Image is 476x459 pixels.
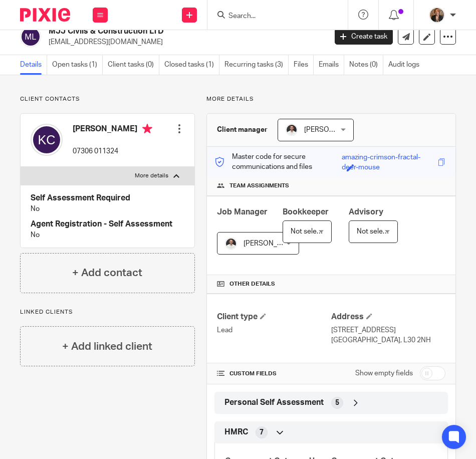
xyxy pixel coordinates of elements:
[217,312,331,322] h4: Client type
[31,204,184,214] p: No
[135,172,168,180] p: More details
[62,339,152,354] h4: + Add linked client
[217,325,331,335] p: Lead
[291,228,331,235] span: Not selected
[206,95,456,103] p: More details
[31,219,184,229] h4: Agent Registration - Self Assessment
[294,55,314,75] a: Files
[49,37,320,47] p: [EMAIL_ADDRESS][DOMAIN_NAME]
[225,238,237,250] img: dom%20slack.jpg
[283,208,329,216] span: Bookkeeper
[224,55,289,75] a: Recurring tasks (3)
[286,124,298,136] img: dom%20slack.jpg
[214,152,342,172] p: Master code for secure communications and files
[72,265,142,281] h4: + Add contact
[217,125,268,135] h3: Client manager
[20,26,41,47] img: svg%3E
[331,312,445,322] h4: Address
[229,182,289,190] span: Team assignments
[260,427,264,437] span: 7
[108,55,159,75] a: Client tasks (0)
[217,208,268,216] span: Job Manager
[31,230,184,240] p: No
[142,124,152,134] i: Primary
[31,193,184,203] h4: Self Assessment Required
[224,397,324,408] span: Personal Self Assessment
[227,12,318,21] input: Search
[20,95,195,103] p: Client contacts
[229,280,275,288] span: Other details
[73,146,152,156] p: 07306 011324
[349,208,383,216] span: Advisory
[20,8,70,22] img: Pixie
[224,427,248,437] span: HMRC
[164,55,219,75] a: Closed tasks (1)
[244,240,299,247] span: [PERSON_NAME]
[429,7,445,23] img: WhatsApp%20Image%202025-04-23%20at%2010.20.30_16e186ec.jpg
[52,55,103,75] a: Open tasks (1)
[335,398,339,408] span: 5
[31,124,63,156] img: svg%3E
[342,152,435,164] div: amazing-crimson-fractal-deer-mouse
[217,370,331,378] h4: CUSTOM FIELDS
[20,55,47,75] a: Details
[349,55,383,75] a: Notes (0)
[319,55,344,75] a: Emails
[304,126,359,133] span: [PERSON_NAME]
[49,26,266,37] h2: MJJ Civils & Construction LTD
[20,308,195,316] p: Linked clients
[335,29,393,45] a: Create task
[73,124,152,136] h4: [PERSON_NAME]
[331,325,445,335] p: [STREET_ADDRESS]
[388,55,424,75] a: Audit logs
[331,335,445,345] p: [GEOGRAPHIC_DATA], L30 2NH
[357,228,397,235] span: Not selected
[355,368,413,378] label: Show empty fields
